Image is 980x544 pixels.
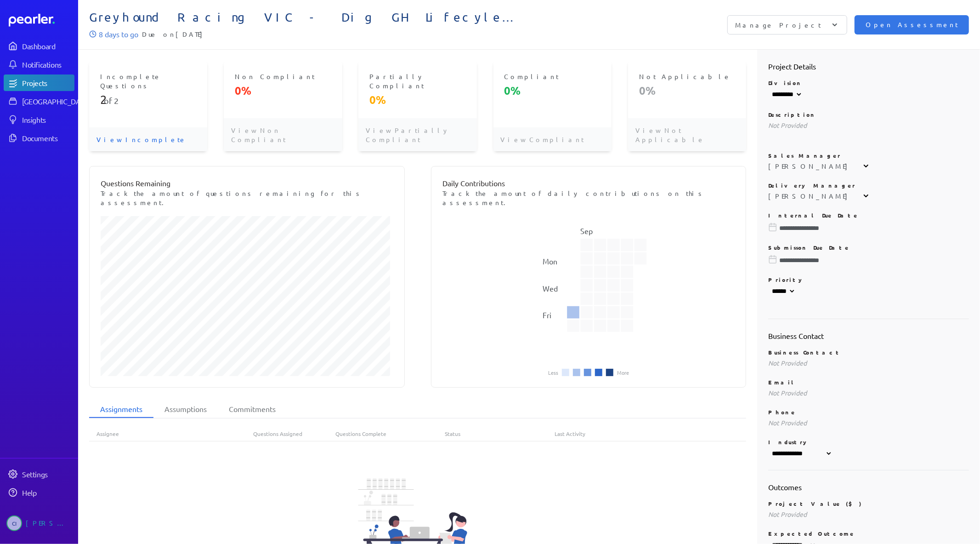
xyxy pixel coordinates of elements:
[768,152,969,159] p: Sales Manager
[114,96,119,105] span: 2
[504,83,600,98] p: 0%
[99,29,138,40] p: 8 days to go
[100,92,104,107] span: 2
[768,438,969,446] p: Industry
[22,41,74,51] div: Dashboard
[89,127,207,151] p: View Incomplete
[4,111,74,128] a: Insights
[768,418,807,427] span: Not Provided
[4,93,74,109] a: [GEOGRAPHIC_DATA]
[581,226,593,235] text: Sep
[768,121,807,129] span: Not Provided
[254,430,336,437] div: Questions Assigned
[768,182,969,189] p: Delivery Manager
[100,72,196,90] p: Incomplete Questions
[768,212,969,219] p: Internal Due Date
[768,359,807,367] span: Not Provided
[639,83,735,98] p: 0%
[22,115,74,124] div: Insights
[628,118,746,151] p: View Not Applicable
[22,60,74,69] div: Notifications
[768,111,969,118] p: Description
[768,191,852,200] div: [PERSON_NAME]
[4,484,74,501] a: Help
[4,512,74,535] a: CI[PERSON_NAME]
[735,20,821,29] p: Manage Project
[639,72,735,81] p: Not Applicable
[4,130,74,146] a: Documents
[768,408,969,416] p: Phone
[369,92,465,107] p: 0%
[548,370,558,375] li: Less
[768,223,969,233] input: Please choose a due date
[218,401,287,418] li: Commitments
[224,118,342,151] p: View Non Compliant
[768,378,969,386] p: Email
[617,370,629,375] li: More
[768,500,969,507] p: Project Value ($)
[504,72,600,81] p: Compliant
[855,15,969,34] button: Open Assessment
[358,118,476,151] p: View Partially Compliant
[768,481,969,492] h2: Outcomes
[768,161,852,171] div: [PERSON_NAME]
[22,78,74,87] div: Projects
[4,38,74,54] a: Dashboard
[100,92,196,107] p: of
[442,189,735,207] p: Track the amount of daily contributions on this assessment.
[22,133,74,143] div: Documents
[768,79,969,86] p: Division
[445,430,555,437] div: Status
[768,389,807,397] span: Not Provided
[9,14,74,27] a: Dashboard
[142,29,207,40] span: Due on [DATE]
[235,83,331,98] p: 0%
[768,530,969,537] p: Expected Outcome
[768,61,969,72] h2: Project Details
[768,330,969,341] h2: Business Contact
[101,178,393,189] p: Questions Remaining
[768,256,969,265] input: Please choose a due date
[235,72,331,81] p: Non Compliant
[26,515,72,531] div: [PERSON_NAME]
[4,466,74,482] a: Settings
[768,510,807,518] span: Not Provided
[89,10,529,25] span: Greyhound Racing VIC - Dig GH Lifecyle Tracking
[335,430,445,437] div: Questions Complete
[768,244,969,251] p: Submisson Due Date
[442,178,735,189] p: Daily Contributions
[6,515,22,531] span: Carolina Irigoyen
[153,401,218,418] li: Assumptions
[369,72,465,90] p: Partially Compliant
[768,276,969,283] p: Priority
[22,97,91,106] div: [GEOGRAPHIC_DATA]
[22,488,74,497] div: Help
[22,470,74,479] div: Settings
[543,257,557,266] text: Mon
[89,430,254,437] div: Assignee
[866,20,958,30] span: Open Assessment
[543,284,558,293] text: Wed
[89,401,153,418] li: Assignments
[101,189,393,207] p: Track the amount of questions remaining for this assessment.
[555,430,719,437] div: Last Activity
[4,74,74,91] a: Projects
[493,127,612,151] p: View Compliant
[543,311,551,320] text: Fri
[4,56,74,73] a: Notifications
[768,349,969,356] p: Business Contact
